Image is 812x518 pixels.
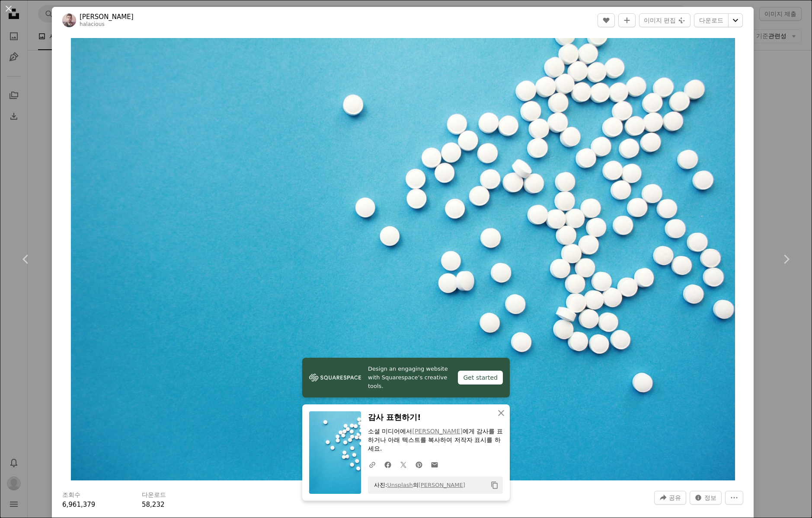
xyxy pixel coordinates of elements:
a: halacious [80,21,105,27]
span: Design an engaging website with Squarespace’s creative tools. [368,365,451,391]
button: 이 이미지 관련 통계 [690,491,722,505]
button: 이 이미지 공유 [654,491,686,505]
a: Twitter에 공유 [396,456,411,473]
button: 클립보드에 복사하기 [487,478,502,493]
h3: 감사 표현하기! [368,411,503,424]
h3: 다운로드 [142,491,166,499]
button: 더 많은 작업 [725,491,743,505]
img: 파란 탁자 위에 하얀 알약 더미가 놓여 있다 [71,38,735,480]
a: 다음 [760,218,812,301]
a: Unsplash [387,482,412,488]
span: 사진: 의 [370,478,465,492]
button: 좋아요 [598,13,615,27]
button: 이 이미지 확대 [71,38,735,480]
button: 다운로드 크기 선택 [728,13,743,27]
h3: 조회수 [62,491,80,499]
a: [PERSON_NAME] [80,13,134,21]
div: Get started [458,371,503,385]
a: 다운로드 [694,13,729,27]
button: 이미지 편집 [639,13,691,27]
a: Facebook에 공유 [380,456,396,473]
a: 이메일로 공유에 공유 [427,456,442,473]
a: [PERSON_NAME] [419,482,465,488]
span: 정보 [704,491,716,504]
span: 6,961,379 [62,501,95,508]
a: [PERSON_NAME] [412,428,462,435]
span: 공유 [669,491,681,504]
img: file-1606177908946-d1eed1cbe4f5image [309,371,361,384]
a: Pinterest에 공유 [411,456,427,473]
span: 58,232 [142,501,165,508]
a: Design an engaging website with Squarespace’s creative tools.Get started [302,358,510,397]
p: 소셜 미디어에서 에게 감사를 표하거나 아래 텍스트를 복사하여 저작자 표시를 하세요. [368,427,503,453]
button: 컬렉션에 추가 [618,13,636,27]
img: Hal Gatewood의 프로필로 이동 [62,13,76,27]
